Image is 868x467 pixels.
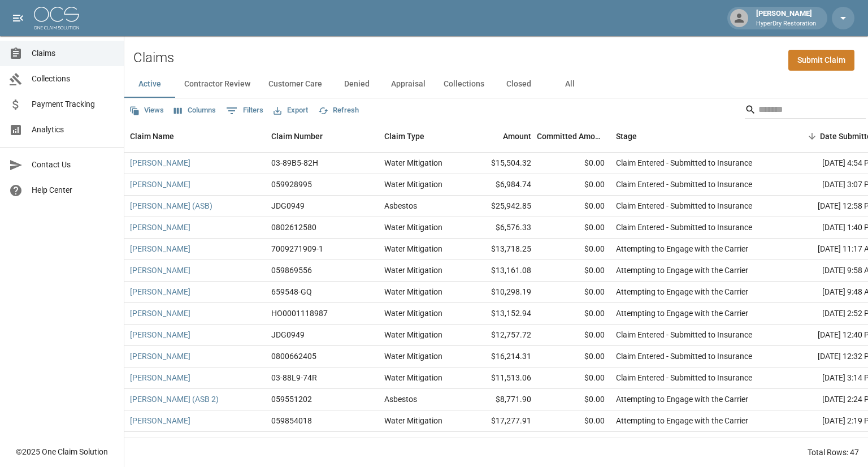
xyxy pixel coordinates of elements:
[616,351,752,362] div: Claim Entered - Submitted to Insurance
[271,308,328,319] div: HO0001118987
[384,286,442,297] div: Water Mitigation
[32,124,115,136] span: Analytics
[435,71,493,98] button: Collections
[463,389,537,410] div: $8,771.90
[463,217,537,239] div: $6,576.33
[616,222,752,233] div: Claim Entered - Submitted to Insurance
[616,265,748,276] div: Attempting to Engage with the Carrier
[315,102,362,119] button: Refresh
[463,346,537,367] div: $16,214.31
[384,243,442,254] div: Water Mitigation
[130,120,174,152] div: Claim Name
[537,389,610,410] div: $0.00
[130,265,190,276] a: [PERSON_NAME]
[271,329,305,340] div: JDG0949
[130,436,253,448] a: [PERSON_NAME] [PERSON_NAME]
[616,120,637,152] div: Stage
[745,101,866,121] div: Search
[130,351,190,362] a: [PERSON_NAME]
[271,265,312,276] div: 059869556
[463,239,537,260] div: $13,718.25
[537,174,610,196] div: $0.00
[537,303,610,325] div: $0.00
[384,372,442,383] div: Water Mitigation
[266,120,379,152] div: Claim Number
[32,184,115,196] span: Help Center
[271,200,305,211] div: JDG0949
[271,222,316,233] div: 0802612580
[616,179,752,190] div: Claim Entered - Submitted to Insurance
[130,308,190,319] a: [PERSON_NAME]
[32,47,115,59] span: Claims
[463,260,537,282] div: $13,161.08
[124,71,175,98] button: Active
[223,102,266,120] button: Show filters
[616,436,748,448] div: Attempting to Engage with the Carrier
[756,19,816,29] p: HyperDry Restoration
[384,308,442,319] div: Water Mitigation
[271,351,316,362] div: 0800662405
[271,179,312,190] div: 059928995
[130,415,190,426] a: [PERSON_NAME]
[124,71,868,98] div: dynamic tabs
[127,102,167,119] button: Views
[130,222,190,233] a: [PERSON_NAME]
[271,415,312,426] div: 059854018
[271,120,323,152] div: Claim Number
[384,157,442,168] div: Water Mitigation
[616,329,752,340] div: Claim Entered - Submitted to Insurance
[537,217,610,239] div: $0.00
[463,120,537,152] div: Amount
[130,286,190,297] a: [PERSON_NAME]
[616,243,748,254] div: Attempting to Engage with the Carrier
[271,102,311,119] button: Export
[463,410,537,432] div: $17,277.91
[493,71,544,98] button: Closed
[804,128,820,144] button: Sort
[463,432,537,453] div: $19,997.54
[133,50,174,66] h2: Claims
[537,367,610,389] div: $0.00
[616,200,752,211] div: Claim Entered - Submitted to Insurance
[537,153,610,174] div: $0.00
[130,394,219,405] a: [PERSON_NAME] (ASB 2)
[384,200,417,211] div: Asbestos
[384,179,442,190] div: Water Mitigation
[379,120,463,152] div: Claim Type
[537,260,610,282] div: $0.00
[384,329,442,340] div: Water Mitigation
[331,71,382,98] button: Denied
[503,120,531,152] div: Amount
[16,446,108,457] div: © 2025 One Claim Solution
[130,179,190,190] a: [PERSON_NAME]
[616,372,752,383] div: Claim Entered - Submitted to Insurance
[463,367,537,389] div: $11,513.06
[537,410,610,432] div: $0.00
[463,325,537,346] div: $12,757.72
[537,196,610,217] div: $0.00
[384,222,442,233] div: Water Mitigation
[271,243,323,254] div: 7009271909-1
[384,265,442,276] div: Water Mitigation
[537,432,610,453] div: $0.00
[463,282,537,303] div: $10,298.19
[537,120,610,152] div: Committed Amount
[171,102,219,119] button: Select columns
[34,7,79,29] img: ocs-logo-white-transparent.png
[130,329,190,340] a: [PERSON_NAME]
[384,436,442,448] div: Water Mitigation
[271,157,318,168] div: 03-89B5-82H
[463,153,537,174] div: $15,504.32
[32,98,115,110] span: Payment Tracking
[130,157,190,168] a: [PERSON_NAME]
[544,71,595,98] button: All
[752,8,821,28] div: [PERSON_NAME]
[382,71,435,98] button: Appraisal
[463,196,537,217] div: $25,942.85
[130,372,190,383] a: [PERSON_NAME]
[130,243,190,254] a: [PERSON_NAME]
[537,282,610,303] div: $0.00
[175,71,259,98] button: Contractor Review
[616,157,752,168] div: Claim Entered - Submitted to Insurance
[384,120,424,152] div: Claim Type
